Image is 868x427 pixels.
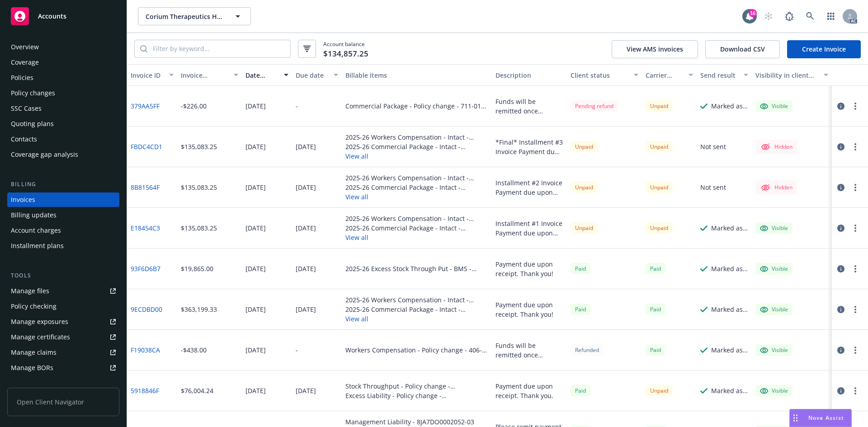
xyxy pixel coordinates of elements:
a: Overview [7,40,119,54]
button: Date issued [242,64,292,86]
div: Manage files [11,284,49,298]
div: $19,865.00 [181,264,213,273]
div: Policy checking [11,299,57,314]
div: Marked as sent [711,264,748,273]
button: View all [345,233,488,242]
div: Manage certificates [11,330,70,344]
button: Invoice amount [177,64,242,86]
div: [DATE] [245,101,266,111]
div: Manage exposures [11,314,68,329]
div: [DATE] [296,142,316,151]
div: 2025-26 Commercial Package - Intact - Installment Plan - Installment 2 [345,183,488,192]
div: Paid [571,385,590,396]
div: Pending refund [571,100,618,112]
button: View all [345,192,488,202]
button: Nova Assist [789,409,852,427]
a: Invoices [7,192,119,207]
div: Workers Compensation - Policy change - 406-04-92-98-0001 [345,345,488,355]
div: Installment #1 Invoice Payment due upon receipt. Thank you! [495,219,563,238]
div: Coverage gap analysis [11,147,78,162]
button: View all [345,314,488,324]
div: Invoice ID [131,70,164,80]
div: [DATE] [245,345,266,355]
a: E18454C3 [131,223,160,233]
div: Visibility in client dash [755,70,818,80]
a: Accounts [7,4,119,29]
div: [DATE] [245,305,266,314]
div: Drag to move [790,409,801,427]
a: Policies [7,70,119,85]
div: Refunded [571,344,604,356]
div: Payment due upon receipt. Thank you! [495,300,563,319]
div: Billing updates [11,208,57,222]
a: 379AA5FF [131,101,160,111]
span: Open Client Navigator [7,388,119,416]
div: Unpaid [571,141,598,152]
div: Payment due upon receipt. Thank you. [495,381,563,400]
button: Corium Therapeutics Holdings, LLC [138,7,251,25]
div: Commercial Package - Policy change - 711-01-82-03-0002 [345,101,488,111]
div: Visible [760,305,788,314]
div: Installment #2 Invoice Payment due upon receipt. Thank you! [495,178,563,197]
button: Description [492,64,567,86]
div: 2025-26 Workers Compensation - Intact - Installment Plan - Installment 2 [345,173,488,183]
div: Carrier status [646,70,684,80]
div: Unpaid [646,141,673,152]
span: Account balance [323,40,368,57]
div: 2025-26 Commercial Package - Intact - Installment Plan - Down payment [345,305,488,314]
div: Not sent [700,142,726,151]
a: SSC Cases [7,101,119,116]
a: 8B81564F [131,183,160,192]
div: 2025-26 Commercial Package - Intact - Installment Plan - Installment 3 [345,142,488,151]
span: Paid [571,304,590,315]
div: Visible [760,346,788,354]
div: Paid [646,263,665,274]
button: Visibility in client dash [752,64,832,86]
a: Manage BORs [7,361,119,375]
div: Marked as sent [711,386,748,395]
div: [DATE] [245,264,266,273]
span: Manage exposures [7,314,119,329]
a: Quoting plans [7,117,119,131]
div: Funds will be remitted once received from the carrier. Thank you! [495,97,563,116]
a: Policy checking [7,299,119,314]
div: Unpaid [646,182,673,193]
div: [DATE] [245,142,266,151]
div: Visible [760,224,788,232]
a: Billing updates [7,208,119,222]
div: [DATE] [296,223,316,233]
div: [DATE] [296,264,316,273]
div: [DATE] [245,223,266,233]
button: Due date [292,64,342,86]
span: Accounts [38,13,66,20]
div: SSC Cases [11,101,42,116]
div: - [296,345,298,355]
a: Report a Bug [780,7,798,25]
div: Client status [571,70,628,80]
div: Paid [646,304,665,315]
a: Policy changes [7,86,119,100]
div: 16 [749,9,757,17]
span: Paid [571,263,590,274]
a: Manage certificates [7,330,119,344]
div: Summary of insurance [11,376,80,390]
div: $135,083.25 [181,142,217,151]
div: $135,083.25 [181,183,217,192]
div: $76,004.24 [181,386,213,395]
div: Coverage [11,55,39,70]
a: Create Invoice [787,40,861,58]
div: Contacts [11,132,37,146]
a: Start snowing [759,7,778,25]
button: View all [345,151,488,161]
span: Corium Therapeutics Holdings, LLC [146,12,224,21]
a: Contacts [7,132,119,146]
div: Invoices [11,192,35,207]
div: Payment due upon receipt. Thank you! [495,259,563,278]
div: *Final* Installment #3 Invoice Payment due upon receipt. Thank you! [495,137,563,156]
div: Paid [646,344,665,356]
button: Carrier status [642,64,697,86]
